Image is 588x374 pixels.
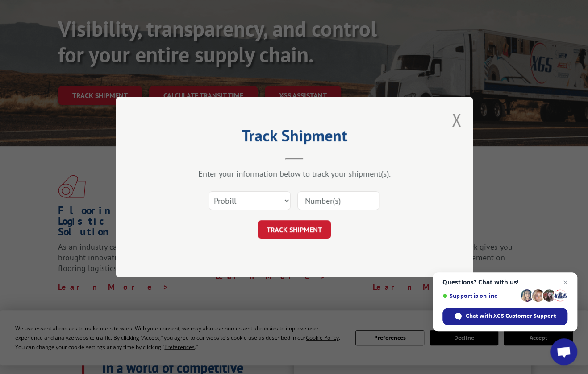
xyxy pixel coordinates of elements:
input: Number(s) [297,191,379,210]
span: Close chat [560,277,571,288]
div: Enter your information below to track your shipment(s). [160,169,428,179]
button: TRACK SHIPMENT [258,220,331,239]
span: Chat with XGS Customer Support [466,312,556,320]
h2: Track Shipment [160,129,428,146]
div: Open chat [550,338,577,365]
button: Close modal [452,108,462,132]
div: Chat with XGS Customer Support [442,308,567,325]
span: Support is online [442,292,517,299]
span: Questions? Chat with us! [442,279,567,286]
